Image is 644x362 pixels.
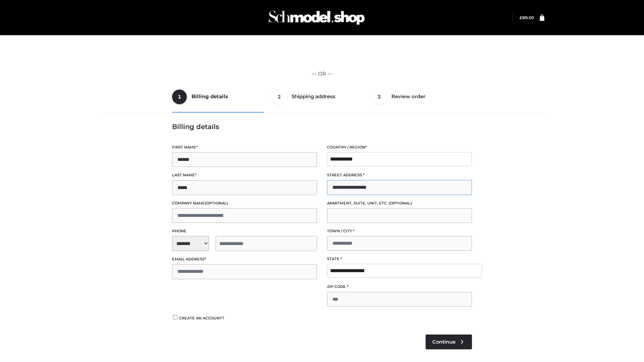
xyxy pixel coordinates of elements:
a: £89.00 [520,15,534,20]
label: Street address [327,172,472,178]
label: ZIP Code [327,284,472,290]
h3: Billing details [172,123,472,131]
label: Town / City [327,228,472,234]
bdi: 89.00 [520,15,534,20]
img: Schmodel Admin 964 [266,4,367,31]
label: Last name [172,172,317,178]
a: Continue [426,335,472,349]
span: £ [520,15,522,20]
label: Company name [172,200,317,206]
label: Phone [172,228,317,234]
span: Continue [432,339,455,345]
input: Create an account? [172,315,178,319]
label: Country / Region [327,144,472,150]
label: First name [172,144,317,150]
span: (optional) [389,201,412,205]
label: State [327,256,472,262]
iframe: Secure express checkout frame [98,44,546,63]
span: (optional) [205,201,228,205]
p: — OR — [100,69,544,78]
label: Apartment, suite, unit, etc. [327,200,472,206]
label: Email address [172,256,317,262]
span: Create an account? [179,316,224,320]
